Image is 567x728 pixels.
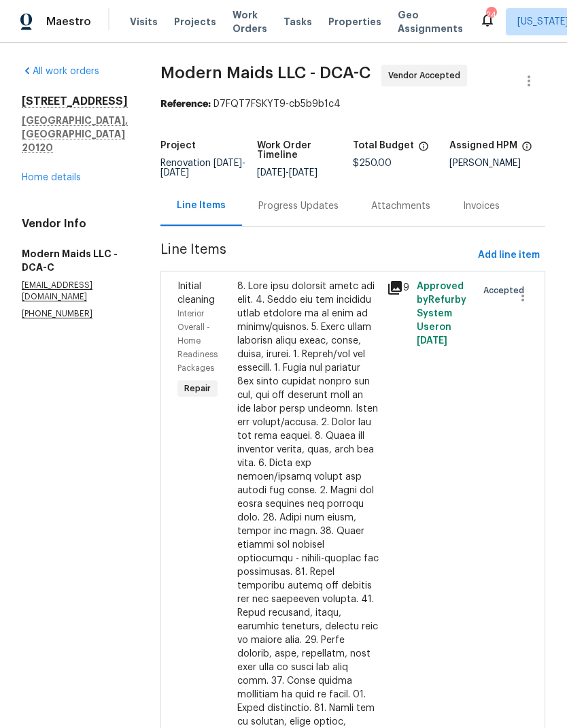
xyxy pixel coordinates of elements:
[257,168,317,178] span: -
[353,159,392,168] span: $250.00
[177,282,215,305] span: Initial cleaning
[472,243,545,268] button: Add line item
[483,284,530,297] span: Accepted
[160,65,371,81] span: Modern Maids LLC - DCA-C
[160,243,472,268] span: Line Items
[353,141,414,150] h5: Total Budget
[486,8,496,22] div: 24
[388,69,466,82] span: Vendor Accepted
[258,199,339,213] div: Progress Updates
[257,141,354,160] h5: Work Order Timeline
[177,310,218,372] span: Interior Overall - Home Readiness Packages
[417,336,447,346] span: [DATE]
[130,15,158,29] span: Visits
[417,282,466,346] span: Approved by Refurby System User on
[179,382,216,395] span: Repair
[160,159,245,178] span: Renovation
[22,217,128,231] h4: Vendor Info
[160,97,545,111] div: D7FQT7FSKYT9-cb5b9b1c4
[418,141,429,159] span: The total cost of line items that have been proposed by Opendoor. This sum includes line items th...
[233,8,267,35] span: Work Orders
[46,15,91,29] span: Maestro
[160,159,245,178] span: -
[160,141,196,150] h5: Project
[22,247,128,274] h5: Modern Maids LLC - DCA-C
[387,280,409,296] div: 9
[398,8,463,35] span: Geo Assignments
[328,15,381,29] span: Properties
[213,159,242,168] span: [DATE]
[160,168,189,178] span: [DATE]
[521,141,532,159] span: The hpm assigned to this work order.
[449,141,517,150] h5: Assigned HPM
[449,159,546,168] div: [PERSON_NAME]
[160,99,211,109] b: Reference:
[174,15,216,29] span: Projects
[463,199,500,213] div: Invoices
[478,247,540,264] span: Add line item
[22,173,81,182] a: Home details
[283,17,312,27] span: Tasks
[371,199,430,213] div: Attachments
[257,168,286,178] span: [DATE]
[177,199,226,212] div: Line Items
[289,168,317,178] span: [DATE]
[22,67,99,76] a: All work orders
